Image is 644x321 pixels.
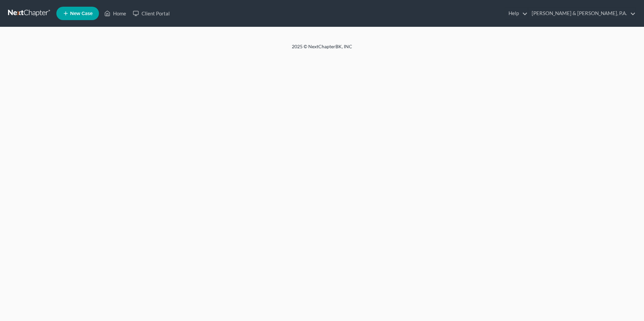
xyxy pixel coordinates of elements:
[131,43,513,55] div: 2025 © NextChapterBK, INC
[505,7,528,19] a: Help
[56,7,99,20] new-legal-case-button: New Case
[129,7,173,19] a: Client Portal
[101,7,129,19] a: Home
[528,7,636,19] a: [PERSON_NAME] & [PERSON_NAME], P.A.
